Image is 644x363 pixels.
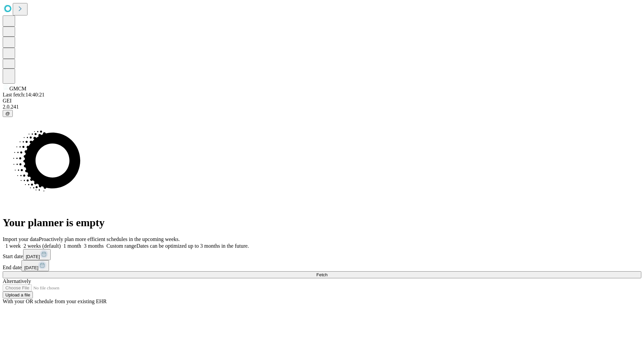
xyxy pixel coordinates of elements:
[3,278,31,284] span: Alternatively
[3,249,641,260] div: Start date
[5,111,10,116] span: @
[137,243,249,249] span: Dates can be optimized up to 3 months in the future.
[26,254,40,259] span: [DATE]
[21,260,49,271] button: [DATE]
[3,216,641,229] h1: Your planner is empty
[23,249,51,260] button: [DATE]
[106,243,136,249] span: Custom range
[63,243,81,249] span: 1 month
[3,236,39,242] span: Import your data
[3,298,107,304] span: With your OR schedule from your existing EHR
[3,98,641,104] div: GEI
[39,236,180,242] span: Proactively plan more efficient schedules in the upcoming weeks.
[84,243,104,249] span: 3 months
[24,265,38,270] span: [DATE]
[3,291,33,298] button: Upload a file
[3,260,641,271] div: End date
[316,272,327,277] span: Fetch
[3,110,13,117] button: @
[5,243,21,249] span: 1 week
[23,243,61,249] span: 2 weeks (default)
[3,92,45,97] span: Last fetch: 14:40:21
[9,86,26,91] span: GMCM
[3,271,641,278] button: Fetch
[3,104,641,110] div: 2.0.241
